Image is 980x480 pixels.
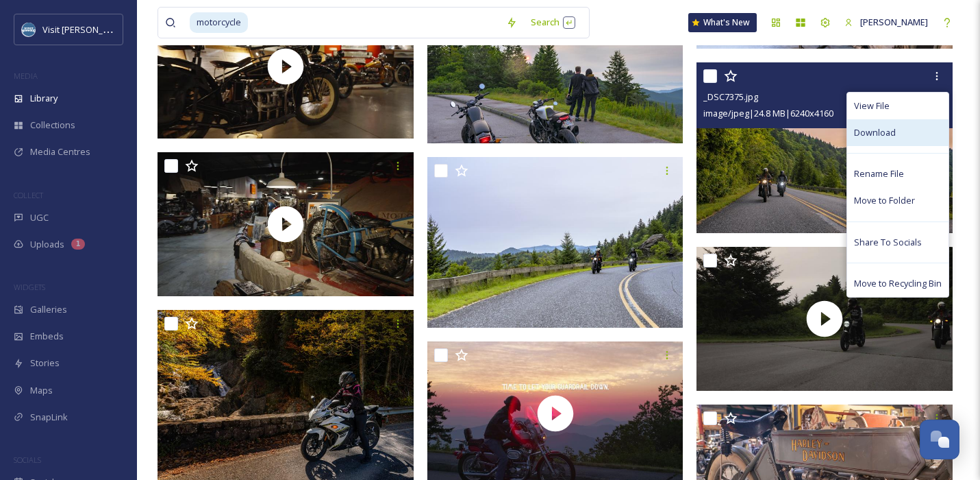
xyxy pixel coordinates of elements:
[22,23,36,36] img: images.png
[854,126,896,139] span: Download
[688,13,757,32] a: What's New
[30,357,60,370] span: Stories
[703,91,758,103] span: _DSC7375.jpg
[854,194,915,207] span: Move to Folder
[30,238,64,251] span: Uploads
[14,71,38,81] span: MEDIA
[14,282,45,292] span: WIDGETS
[860,16,928,28] span: [PERSON_NAME]
[854,167,904,180] span: Rename File
[920,420,959,459] button: Open Chat
[696,62,953,234] img: _DSC7375.jpg
[696,247,953,391] img: thumbnail
[14,190,43,200] span: COLLECT
[854,277,942,290] span: Move to Recycling Bin
[703,107,833,119] span: image/jpeg | 24.8 MB | 6240 x 4160
[30,119,75,132] span: Collections
[427,157,683,328] img: _DSC6986.tif
[30,145,90,158] span: Media Centres
[71,239,85,250] div: 1
[30,303,67,316] span: Galleries
[30,92,58,105] span: Library
[158,152,414,296] img: thumbnail
[30,330,64,343] span: Embeds
[190,12,248,32] span: motorcycle
[14,455,41,465] span: SOCIALS
[854,99,890,112] span: View File
[30,211,49,224] span: UGC
[854,236,922,249] span: Share To Socials
[42,23,129,36] span: Visit [PERSON_NAME]
[30,411,68,424] span: SnapLink
[30,384,53,397] span: Maps
[838,9,935,36] a: [PERSON_NAME]
[524,9,582,36] div: Search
